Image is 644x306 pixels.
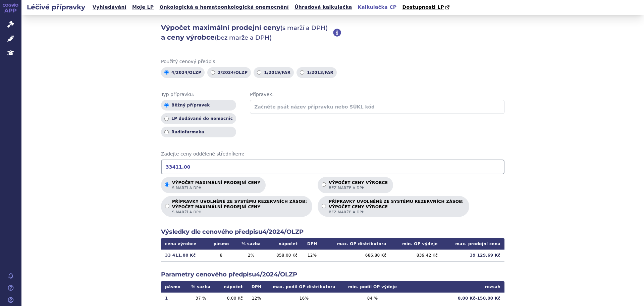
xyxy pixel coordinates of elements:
[164,103,169,107] input: Běžný přípravek
[267,238,302,250] th: nápočet
[390,238,442,250] th: min. OP výdeje
[161,91,236,98] span: Typ přípravku:
[186,293,215,304] td: 37 %
[207,238,235,250] th: pásmo
[172,210,307,215] span: s marží a DPH
[356,3,399,12] a: Kalkulačka CP
[215,293,247,304] td: 0,00 Kč
[402,4,444,10] span: Dostupnosti LP
[329,210,464,215] span: bez marže a DPH
[161,58,504,65] span: Použitý cenový předpis:
[297,67,337,78] label: 1/2013/FAR
[172,199,307,215] p: PŘÍPRAVKY UVOLNĚNÉ ZE SYSTÉMU REZERVNÍCH ZÁSOB:
[257,70,261,75] input: 1/2019/FAR
[329,204,464,210] strong: VÝPOČET CENY VÝROBCE
[329,185,388,190] span: bez marže a DPH
[161,238,207,250] th: cena výrobce
[235,250,267,261] td: 2 %
[207,250,235,261] td: 8
[322,204,326,208] input: PŘÍPRAVKY UVOLNĚNÉ ZE SYSTÉMU REZERVNÍCH ZÁSOB:VÝPOČET CENY VÝROBCEbez marže a DPH
[247,293,266,304] td: 12 %
[322,182,326,187] input: Výpočet ceny výrobcebez marže a DPH
[161,250,207,261] td: 33 411,00 Kč
[164,117,169,121] input: LP dodávané do nemocnic
[329,180,388,190] p: Výpočet ceny výrobce
[172,180,260,190] p: Výpočet maximální prodejní ceny
[161,293,186,304] td: 1
[302,250,323,261] td: 12 %
[323,238,390,250] th: max. OP distributora
[211,70,215,75] input: 2/2024/OLZP
[161,281,186,293] th: pásmo
[400,3,453,12] a: Dostupnosti LP
[161,23,333,42] h2: Výpočet maximální prodejní ceny a ceny výrobce
[342,281,403,293] th: min. podíl OP výdeje
[161,113,236,124] label: LP dodávané do nemocnic
[247,281,266,293] th: DPH
[250,91,504,98] span: Přípravek:
[164,70,169,75] input: 4/2024/OLZP
[280,24,328,32] span: (s marží a DPH)
[172,204,307,210] strong: VÝPOČET MAXIMÁLNÍ PRODEJNÍ CENY
[186,281,215,293] th: % sazba
[267,250,302,261] td: 858,00 Kč
[161,127,236,137] label: Radiofarmaka
[403,281,504,293] th: rozsah
[300,70,304,75] input: 1/2013/FAR
[266,281,342,293] th: max. podíl OP distributora
[235,238,267,250] th: % sazba
[323,250,390,261] td: 686,80 Kč
[161,151,504,158] span: Zadejte ceny oddělené středníkem:
[157,3,291,12] a: Onkologická a hematoonkologická onemocnění
[250,100,504,114] input: Začněte psát název přípravku nebo SÚKL kód
[161,67,205,78] label: 4/2024/OLZP
[302,238,323,250] th: DPH
[215,34,272,41] span: (bez marže a DPH)
[403,293,504,304] td: 0,00 Kč - 150,00 Kč
[130,3,156,12] a: Moje LP
[165,182,169,187] input: Výpočet maximální prodejní cenys marží a DPH
[207,67,251,78] label: 2/2024/OLZP
[165,204,169,208] input: PŘÍPRAVKY UVOLNĚNÉ ZE SYSTÉMU REZERVNÍCH ZÁSOB:VÝPOČET MAXIMÁLNÍ PRODEJNÍ CENYs marží a DPH
[442,238,504,250] th: max. prodejní cena
[442,250,504,261] td: 39 129,69 Kč
[161,100,236,111] label: Běžný přípravek
[329,199,464,215] p: PŘÍPRAVKY UVOLNĚNÉ ZE SYSTÉMU REZERVNÍCH ZÁSOB:
[161,160,504,174] input: Zadejte ceny oddělené středníkem
[390,250,442,261] td: 839,42 Kč
[292,3,354,12] a: Úhradová kalkulačka
[266,293,342,304] td: 16 %
[164,130,169,134] input: Radiofarmaka
[161,270,504,279] h2: Parametry cenového předpisu 4/2024/OLZP
[21,2,91,12] h2: Léčivé přípravky
[215,281,247,293] th: nápočet
[91,3,128,12] a: Vyhledávání
[254,67,294,78] label: 1/2019/FAR
[342,293,403,304] td: 84 %
[161,228,504,236] h2: Výsledky dle cenového předpisu 4/2024/OLZP
[172,185,260,190] span: s marží a DPH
